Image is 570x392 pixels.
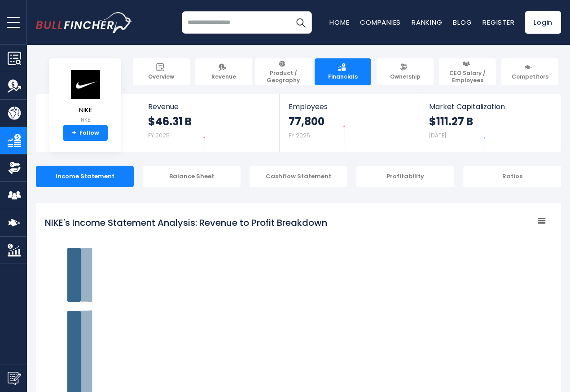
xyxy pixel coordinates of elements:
small: FY 2025 [289,132,310,139]
a: +Follow [63,125,108,141]
a: Go to homepage [36,12,132,33]
a: Home [329,18,349,27]
span: Revenue [148,102,271,111]
tspan: NIKE's Income Statement Analysis: Revenue to Profit Breakdown [45,216,327,229]
a: Market Capitalization $111.27 B [DATE] [420,94,560,152]
a: Companies [360,18,401,27]
strong: $111.27 B [429,115,473,128]
span: Ownership [390,73,421,80]
strong: + [72,129,76,137]
div: Cashflow Statement [250,166,347,187]
div: Balance Sheet [143,166,241,187]
span: Overview [148,73,174,80]
span: Financials [328,73,358,80]
a: Ownership [377,58,434,85]
span: Market Capitalization [429,102,551,111]
button: Search [289,11,312,34]
a: Register [482,18,514,27]
span: Product / Geography [259,70,308,84]
small: [DATE] [429,132,446,139]
a: Revenue $46.31 B FY 2025 [139,94,280,152]
strong: 77,800 [289,115,324,128]
a: CEO Salary / Employees [439,58,496,85]
a: Overview [133,58,190,85]
a: NIKE NKE [69,69,101,125]
small: FY 2025 [148,132,170,139]
a: Blog [453,18,472,27]
a: Competitors [501,58,558,85]
small: NKE [70,116,101,124]
span: CEO Salary / Employees [443,70,492,84]
a: Login [525,11,561,34]
div: Ratios [463,166,561,187]
a: Product / Geography [255,58,312,85]
span: Competitors [512,73,548,80]
div: Income Statement [36,166,134,187]
div: Profitability [356,166,454,187]
a: Revenue [195,58,252,85]
a: Financials [315,58,372,85]
span: Revenue [211,73,236,80]
a: Ranking [412,18,442,27]
span: NIKE [70,106,101,114]
img: bullfincher logo [36,12,132,33]
span: Employees [289,102,410,111]
img: Ownership [8,161,21,175]
strong: $46.31 B [148,115,192,128]
a: Employees 77,800 FY 2025 [280,94,419,152]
